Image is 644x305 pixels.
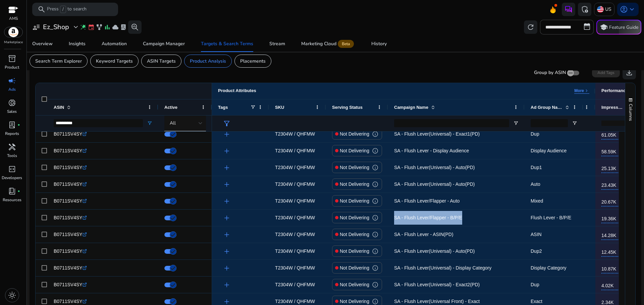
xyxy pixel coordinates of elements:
[54,105,64,110] span: ASIN
[600,23,608,31] span: school
[531,105,562,110] span: Ad Group Name
[275,282,315,287] span: T2304W / QHFMW
[623,66,636,79] button: download
[531,232,542,237] span: ASIN
[38,5,46,13] span: search
[394,131,480,137] span: SA - Flush Lever(Universal) - Exact1(PD)
[223,281,231,289] span: add
[147,121,152,126] button: Open Filter Menu
[628,5,636,13] span: keyboard_arrow_down
[584,88,589,93] span: keyboard_arrow_right
[394,248,475,254] span: SA - Flush Lever(Universal) - Auto(PD)
[96,58,133,65] p: Keyword Targets
[164,105,177,110] span: Active
[372,131,378,137] span: info
[54,248,83,254] span: B0711SV4SY
[147,58,176,65] p: ASIN Targets
[190,58,226,65] p: Product Analysis
[80,24,87,30] span: wand_stars
[275,181,315,187] span: T2304W / QHFMW
[531,248,542,254] span: Dup2
[601,279,625,290] span: 4.02K
[394,282,480,287] span: SA - Flush Lever(Universal) - Exact2(PD)
[531,282,539,287] span: Dup
[372,298,378,305] span: info
[531,299,542,304] span: Exact
[128,20,142,34] button: search_insights
[275,165,315,170] span: T2304W / QHFMW
[531,148,567,153] span: Display Audience
[275,148,315,153] span: T2304W / QHFMW
[620,5,628,13] span: account_circle
[534,70,566,76] h5: Group by ASIN
[5,131,19,137] p: Reports
[223,197,231,205] span: add
[43,23,69,31] h3: Ez_Shop
[88,24,95,30] span: event
[275,232,315,237] span: T2304W / QHFMW
[8,143,16,151] span: handyman
[223,164,231,172] span: add
[601,262,625,274] span: 10.87K
[170,120,176,126] span: All
[5,64,19,70] p: Product
[4,27,22,37] img: amazon.svg
[340,161,369,174] p: Not Delivering
[8,99,16,107] span: donut_small
[223,214,231,222] span: add
[7,108,17,115] p: Sales
[531,119,568,127] input: Ad Group Name Filter Input
[275,105,284,110] span: SKU
[7,153,17,159] p: Tools
[69,42,86,46] div: Insights
[601,229,625,240] span: 14.28K
[372,248,378,254] span: info
[372,282,378,288] span: info
[8,86,16,92] p: Ads
[581,5,589,13] span: admin_panel_settings
[240,58,266,65] p: Placements
[394,181,475,187] span: SA - Flush Lever(Universal) - Auto(PD)
[340,278,369,292] p: Not Delivering
[96,24,103,30] span: family_history
[394,265,491,271] span: SA - Flush Lever(Universal) - Display Category
[596,20,641,34] button: schoolFeature Guide
[531,198,543,204] span: Mixed
[372,231,378,238] span: info
[32,42,53,46] div: Overview
[201,42,253,46] div: Targets & Search Terms
[605,3,611,15] p: US
[112,24,119,30] span: cloud
[394,232,453,237] span: SA - Flush Lever - ASIN(PD)
[8,121,16,129] span: lab_profile
[223,130,231,138] span: add
[609,24,638,31] p: Feature Guide
[531,215,571,220] span: Flush Lever - B/P/E
[143,42,185,46] div: Campaign Manager
[60,6,66,13] span: /
[601,128,625,140] span: 61.05K
[372,198,378,204] span: info
[8,55,16,63] span: inventory_2
[601,195,625,207] span: 20.67K
[394,165,475,170] span: SA - Flush Lever(Universal) - Auto(PD)
[275,131,315,137] span: T2304W / QHFMW
[372,265,378,271] span: info
[372,215,378,221] span: info
[8,291,16,299] span: light_mode
[301,41,355,47] div: Marketing Cloud
[625,69,633,77] span: download
[531,181,540,187] span: Auto
[275,215,315,220] span: T2304W / QHFMW
[372,148,378,154] span: info
[223,120,231,128] span: filter_alt
[275,198,315,204] span: T2304W / QHFMW
[120,24,127,30] span: lab_profile
[275,248,315,254] span: T2304W / QHFMW
[340,261,369,275] p: Not Delivering
[8,165,16,173] span: code_blocks
[17,190,20,193] span: fiber_manual_record
[601,162,625,173] span: 25.13K
[601,105,623,110] span: Impressions
[54,299,83,304] span: B0711SV4SY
